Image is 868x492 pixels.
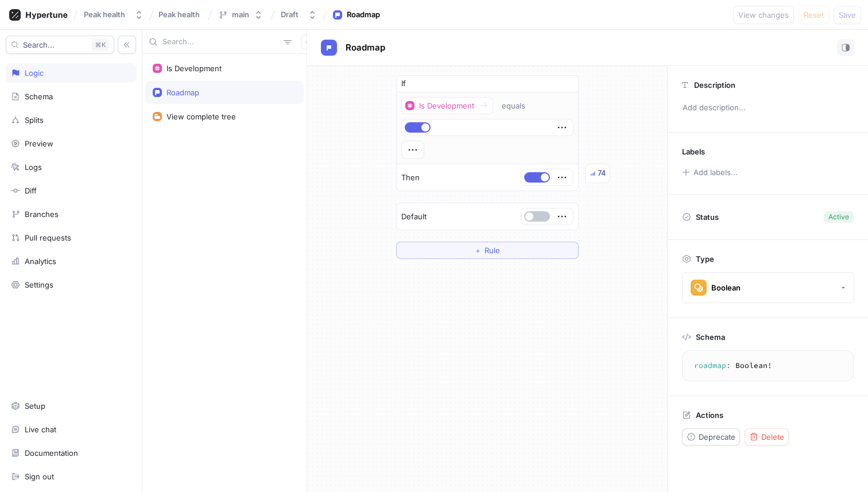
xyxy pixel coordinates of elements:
[711,283,741,293] div: Boolean
[25,448,78,458] div: Documentation
[799,6,829,24] button: Reset
[678,165,741,180] button: Add labels...
[696,254,714,264] p: Type
[497,97,542,114] button: equals
[694,80,735,90] p: Description
[25,186,37,195] div: Diff
[91,39,109,51] div: K
[839,11,856,18] span: Save
[25,233,71,242] div: Pull requests
[738,11,789,18] span: View changes
[682,272,854,303] button: Boolean
[401,97,493,114] button: Is Development
[166,112,236,121] div: View complete tree
[699,433,735,440] span: Deprecate
[396,242,579,259] button: ＋Rule
[696,209,719,225] p: Status
[828,212,849,222] div: Active
[502,101,525,111] div: equals
[761,433,784,440] span: Delete
[419,101,474,111] div: Is Development
[696,410,723,420] p: Actions
[276,5,321,24] button: Draft
[25,210,59,219] div: Branches
[25,68,44,78] div: Logic
[23,41,55,48] span: Search...
[25,401,45,410] div: Setup
[401,172,420,184] p: Then
[25,425,56,434] div: Live chat
[25,139,53,148] div: Preview
[696,332,725,342] p: Schema
[25,472,54,481] div: Sign out
[733,6,794,24] button: View changes
[6,443,136,463] a: Documentation
[25,92,53,101] div: Schema
[84,10,125,20] div: Peak health
[214,5,268,24] button: main
[682,428,740,445] button: Deprecate
[687,355,848,376] textarea: roadmap: Boolean!
[834,6,861,24] button: Save
[485,247,500,254] span: Rule
[347,9,380,21] div: Roadmap
[281,10,299,20] div: Draft
[401,211,427,223] p: Default
[162,36,279,48] input: Search...
[166,64,222,73] div: Is Development
[474,247,482,254] span: ＋
[25,280,53,289] div: Settings
[25,115,44,125] div: Splits
[158,10,200,18] span: Peak health
[598,168,606,179] div: 74
[401,78,406,90] p: If
[804,11,824,18] span: Reset
[25,257,56,266] div: Analytics
[6,36,114,54] button: Search...K
[346,43,385,52] span: Roadmap
[166,88,199,97] div: Roadmap
[232,10,249,20] div: main
[79,5,148,24] button: Peak health
[745,428,789,445] button: Delete
[25,162,42,172] div: Logs
[682,147,705,156] p: Labels
[677,98,858,118] p: Add description...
